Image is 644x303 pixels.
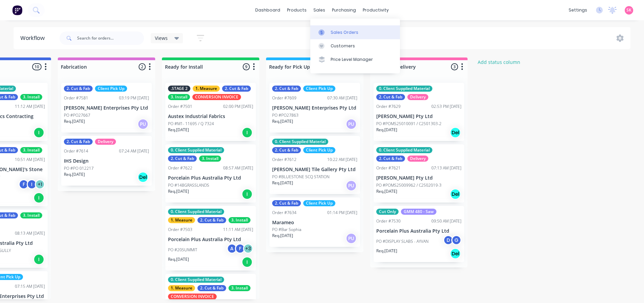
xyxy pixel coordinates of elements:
[310,39,400,53] a: Customers
[272,210,296,216] div: Order #7634
[227,243,237,254] div: A
[272,118,293,124] p: Req. [DATE]
[168,277,224,283] div: 0. Client Supplied Material
[197,217,226,223] div: 2. Cut & Fab
[443,235,453,245] div: D
[242,257,253,267] div: I
[626,7,631,13] span: SK
[346,119,357,130] div: PU
[252,5,284,15] a: dashboard
[431,218,461,224] div: 09:50 AM [DATE]
[20,212,42,218] div: 3. Install
[310,53,400,66] a: Price Level Manager
[165,206,256,271] div: 0. Client Supplied Material1. Measure2. Cut & Fab3. InstallOrder #750311:11 AM [DATE]Porcelain Pl...
[310,25,400,39] a: Sales Orders
[199,156,221,162] div: 3. Install
[272,157,296,163] div: Order #7612
[376,238,429,244] p: PO #DISPLAY SLABS - AYVAN
[15,103,45,110] div: 11:12 AM [DATE]
[168,294,217,300] div: CONVERSION INVOICE
[310,5,329,15] div: sales
[272,180,293,186] p: Req. [DATE]
[376,228,461,234] p: Porcelain Plus Australia Pty Ltd
[33,127,44,138] div: I
[272,167,357,172] p: [PERSON_NAME] Tile Gallery Pty Ltd
[20,147,42,153] div: 3. Install
[168,147,224,153] div: 0. Client Supplied Material
[95,86,127,92] div: Client Pick Up
[376,103,401,110] div: Order #7629
[168,114,253,119] p: Austex Industrial Fabrics
[165,144,256,203] div: 0. Client Supplied Material2. Cut & Fab3. InstallOrder #762208:57 AM [DATE]Porcelain Plus Austral...
[222,86,251,92] div: 2. Cut & Fab
[243,243,253,254] div: + 3
[327,157,357,163] div: 10:22 AM [DATE]
[64,86,93,92] div: 2. Cut & Fab
[303,200,335,206] div: Client Pick Up
[168,227,192,233] div: Order #7503
[431,165,461,171] div: 07:13 AM [DATE]
[64,139,93,145] div: 2. Cut & Fab
[64,112,90,118] p: PO #PO27667
[272,200,301,206] div: 2. Cut & Fab
[359,5,392,15] div: productivity
[168,188,189,194] p: Req. [DATE]
[95,139,116,145] div: Delivery
[272,105,357,111] p: [PERSON_NAME] Enterprises Pty Ltd
[272,86,301,92] div: 2. Cut & Fab
[64,105,149,111] p: [PERSON_NAME] Enterprises Pty Ltd
[168,285,195,291] div: 1. Measure
[168,237,253,242] p: Porcelain Plus Australia Pty Ltd
[168,103,192,110] div: Order #7501
[272,174,330,180] p: PO #BLUESTONE SCQ STATION
[138,172,148,183] div: Del
[242,127,253,138] div: I
[376,114,461,119] p: [PERSON_NAME] Pty Ltd
[61,136,152,186] div: 2. Cut & FabDeliveryOrder #761407:24 AM [DATE]IHS DesignPO #PO 012217Req.[DATE]Del
[376,147,432,153] div: 0. Client Supplied Material
[272,112,299,118] p: PO #PO27863
[168,256,189,262] p: Req. [DATE]
[269,197,360,247] div: 2. Cut & FabClient Pick UpOrder #763401:14 PM [DATE]MarameoPO #Bar SophiaReq.[DATE]PU
[450,189,461,200] div: Del
[376,86,432,92] div: 0. Client Supplied Material
[272,139,328,145] div: 0. Client Supplied Material
[376,121,442,127] p: PO #POMS25010091 / C2501303-2
[223,103,253,110] div: 02:00 PM [DATE]
[474,57,524,67] button: Add status column
[168,165,192,171] div: Order #7622
[15,157,45,163] div: 10:51 AM [DATE]
[64,171,85,178] p: Req. [DATE]
[284,5,310,15] div: products
[407,156,428,162] div: Delivery
[77,31,144,45] input: Search for orders...
[331,56,373,63] div: Price Level Manager
[346,233,357,244] div: PU
[272,147,301,153] div: 2. Cut & Fab
[64,165,94,171] p: PO #PO 012217
[272,220,357,226] p: Marameo
[33,192,44,203] div: I
[272,95,296,101] div: Order #7609
[331,43,355,49] div: Customers
[61,83,152,133] div: 2. Cut & FabClient Pick UpOrder #758103:19 PM [DATE][PERSON_NAME] Enterprises Pty LtdPO #PO27667R...
[376,175,461,181] p: [PERSON_NAME] Pty Ltd
[229,285,251,291] div: 3. Install
[64,158,149,164] p: IHS Design
[376,156,405,162] div: 2. Cut & Fab
[451,235,461,245] div: G
[155,34,168,42] span: Views
[138,119,148,130] div: PU
[168,127,189,133] p: Req. [DATE]
[272,227,301,233] p: PO #Bar Sophia
[407,94,428,100] div: Delivery
[450,248,461,259] div: Del
[19,179,29,189] div: F
[450,127,461,138] div: Del
[223,227,253,233] div: 11:11 AM [DATE]
[229,217,251,223] div: 3. Install
[272,233,293,239] p: Req. [DATE]
[303,147,335,153] div: Client Pick Up
[168,156,197,162] div: 2. Cut & Fab
[168,175,253,181] p: Porcelain Plus Australia Pty Ltd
